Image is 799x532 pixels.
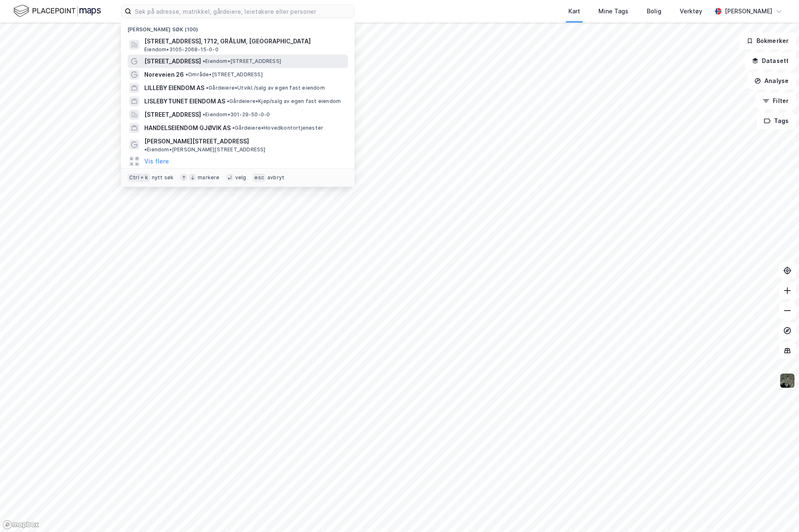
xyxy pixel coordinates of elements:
[144,156,169,166] button: Vis flere
[144,136,249,146] span: [PERSON_NAME][STREET_ADDRESS]
[186,71,263,78] span: Område • [STREET_ADDRESS]
[647,6,661,16] div: Bolig
[144,36,344,46] span: [STREET_ADDRESS], 1712, GRÅLUM, [GEOGRAPHIC_DATA]
[757,113,796,129] button: Tags
[198,174,219,181] div: markere
[144,146,147,153] span: •
[253,173,266,182] div: esc
[144,46,219,53] span: Eiendom • 3105-2068-15-0-0
[144,146,266,153] span: Eiendom • [PERSON_NAME][STREET_ADDRESS]
[779,373,795,389] img: 9k=
[747,73,796,89] button: Analyse
[232,125,235,131] span: •
[739,33,796,49] button: Bokmerker
[232,125,323,131] span: Gårdeiere • Hovedkontortjenester
[128,173,150,182] div: Ctrl + k
[121,20,354,35] div: [PERSON_NAME] søk (100)
[186,71,188,78] span: •
[206,85,325,91] span: Gårdeiere • Utvikl./salg av egen fast eiendom
[680,6,702,16] div: Verktøy
[144,83,204,93] span: LILLEBY EIENDOM AS
[725,6,772,16] div: [PERSON_NAME]
[206,85,209,91] span: •
[598,6,628,16] div: Mine Tags
[267,174,284,181] div: avbryt
[13,4,101,18] img: logo.f888ab2527a4732fd821a326f86c7f29.svg
[203,111,205,118] span: •
[756,93,796,109] button: Filter
[3,520,39,529] a: Mapbox homepage
[757,492,799,532] div: Kontrollprogram for chat
[144,123,231,133] span: HANDELSEIENDOM GJØVIK AS
[203,58,281,65] span: Eiendom • [STREET_ADDRESS]
[131,5,354,18] input: Søk på adresse, matrikkel, gårdeiere, leietakere eller personer
[144,70,184,80] span: Noreveien 26
[144,96,225,106] span: LISLEBYTUNET EIENDOM AS
[203,111,270,118] span: Eiendom • 301-29-50-0-0
[144,56,201,66] span: [STREET_ADDRESS]
[227,98,229,104] span: •
[568,6,580,16] div: Kart
[203,58,205,64] span: •
[144,110,201,120] span: [STREET_ADDRESS]
[227,98,341,105] span: Gårdeiere • Kjøp/salg av egen fast eiendom
[235,174,246,181] div: velg
[745,53,796,69] button: Datasett
[152,174,174,181] div: nytt søk
[757,492,799,532] iframe: Chat Widget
